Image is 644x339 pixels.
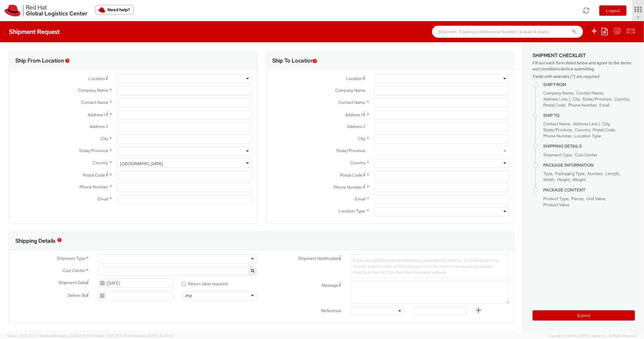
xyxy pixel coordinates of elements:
[543,177,554,182] span: Width
[568,102,597,108] span: Phone Number
[543,188,635,192] h4: Package Content
[90,124,108,129] span: Address 2
[543,102,566,108] span: Postal Code
[548,334,637,338] span: Copyright © [DATE]-[DATE] Agistix Inc., All Rights Reserved
[571,196,584,201] span: Pieces
[7,334,95,338] span: Server: 2025.20.0-710e05ee653
[15,58,64,64] h3: Ship From Location
[95,5,134,15] button: Need help?
[298,255,339,262] span: Shipment Notification
[353,257,498,275] span: Enter any additional email addresses, separated by comma, for individuals who should receive noti...
[555,171,585,176] span: Packaging Type
[573,121,600,126] span: Address Line 1
[5,5,87,17] img: rh-logistics-00dfa346123c4ec078e1.svg
[533,73,635,79] span: Fields with asterisks (*) are required
[338,208,365,214] span: Location Type
[9,28,60,35] h4: Shipment Request
[533,53,635,58] h3: Shipment Checklist
[543,171,553,176] span: Type
[322,283,338,288] span: Message
[346,76,362,81] span: Location
[62,267,85,274] span: Cost Center
[335,88,365,93] span: Company Name
[543,82,635,87] h4: Ship From
[605,171,619,176] span: Length
[543,163,635,168] h4: Package Information
[79,148,108,153] span: State/Province
[120,161,163,167] div: [GEOGRAPHIC_DATA]
[588,171,603,176] span: Number
[543,133,572,139] span: Phone Number
[58,334,95,338] span: master, [DATE] 09:51:04
[543,196,569,201] span: Product Type
[96,334,173,338] span: Client: 2025.18.0-37e85b1
[533,310,635,321] button: Submit
[543,144,635,149] h4: Shipping Details
[543,121,570,126] span: Contact Name
[321,308,341,313] span: Reference
[93,160,108,165] span: Country
[81,100,108,105] span: Contact Name
[576,90,603,96] span: Contact Name
[543,152,572,158] span: Shipment Type
[350,160,365,165] span: Country
[636,15,640,20] span: ▼
[185,293,192,299] div: PM
[543,127,572,133] span: State/Province
[101,136,108,141] span: City
[358,136,365,141] span: City
[136,334,173,338] span: master, [DATE] 10:25:00
[543,202,569,207] span: Product Value
[593,127,615,133] span: Postal Code
[273,58,314,64] h3: Ship To Location
[355,196,365,202] span: Email
[582,96,611,102] span: State/Province
[432,26,583,38] input: Shipment, Tracking or Reference Number (at least 4 chars)
[345,112,362,117] span: Address 1
[586,196,605,201] span: Unit Value
[543,96,570,102] span: Address Line 1
[79,184,108,190] span: Phone Number
[83,172,105,178] span: Postal Code
[182,280,229,287] label: Return label required
[98,196,108,202] span: Email
[57,255,85,262] span: Shipment Type
[15,238,55,244] h3: Shipping Details
[572,96,580,102] span: City
[533,60,635,72] span: Fill out each form listed below and agree to the terms and conditions before submitting
[88,112,105,117] span: Address 1
[334,184,362,190] span: Phone Number
[182,282,186,286] input: Return label required
[557,177,570,182] span: Height
[602,121,610,126] span: City
[68,292,87,299] span: Deliver By
[336,148,365,153] span: State/Province
[543,113,635,118] h4: Ship To
[599,5,626,16] button: Logout
[543,90,573,96] span: Company Name
[340,172,362,178] span: Postal Code
[347,124,365,129] span: Address 2
[338,100,365,105] span: Contact Name
[78,88,108,93] span: Company Name
[58,280,87,286] span: Shipment Date
[599,102,610,108] span: Email
[572,177,586,182] span: Weight
[575,127,590,133] span: Country
[575,152,598,158] span: Cost Center
[614,96,629,102] span: Country
[88,76,105,81] span: Location
[574,133,601,139] span: Location Type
